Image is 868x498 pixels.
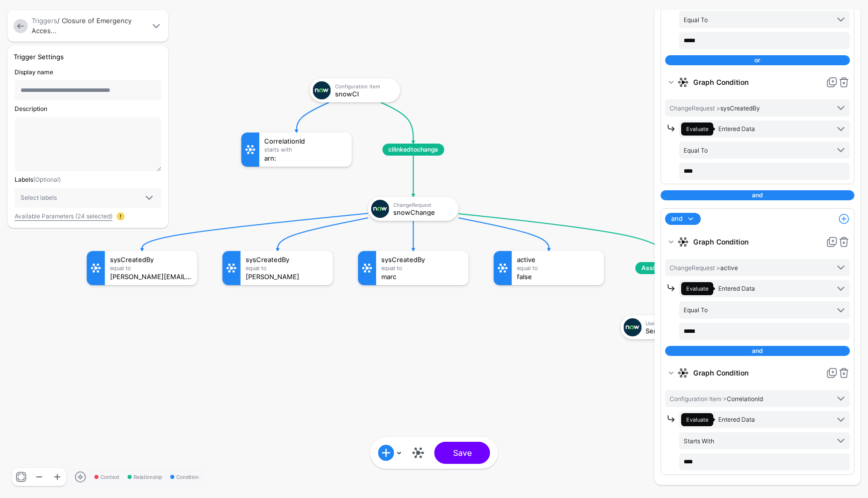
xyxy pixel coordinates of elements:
span: Entered Data [718,125,755,133]
span: Equal To [684,306,708,314]
a: Triggers [32,17,57,25]
span: Condition [170,473,199,481]
div: Trigger Settings [10,52,166,62]
span: active [670,264,738,272]
span: Select labels [21,194,57,201]
div: Equal To [517,265,599,271]
span: Entered Data [718,416,755,423]
div: sysCreatedBy [246,256,328,263]
span: (Optional) [33,176,61,183]
span: Configuration Item > [670,395,727,403]
strong: Graph Condition [693,233,822,251]
label: Display name [15,68,53,76]
a: Available Parameters (24 selected) [15,212,113,220]
div: [PERSON_NAME] [246,273,328,280]
div: ServiceNowITSMUser [645,327,704,334]
span: ChangeRequest > [670,104,720,112]
img: svg+xml;base64,PHN2ZyB3aWR0aD0iNjQiIGhlaWdodD0iNjQiIHZpZXdCb3g9IjAgMCA2NCA2NCIgZmlsbD0ibm9uZSIgeG... [313,81,331,99]
div: and [665,346,850,356]
span: sysCreatedBy [670,104,760,112]
div: Equal To [381,265,464,271]
strong: Graph Condition [693,364,822,382]
button: Save [435,442,490,464]
div: / Closure of Emergency Acces... [30,16,148,36]
img: svg+xml;base64,PHN2ZyB3aWR0aD0iNjQiIGhlaWdodD0iNjQiIHZpZXdCb3g9IjAgMCA2NCA2NCIgZmlsbD0ibm9uZSIgeG... [371,200,389,218]
span: CorrelationId [670,395,763,403]
span: Starts With [684,437,714,445]
span: Relationship [128,473,162,481]
span: cilinkedtochange [382,144,444,156]
div: arn: [264,155,347,162]
img: svg+xml;base64,PHN2ZyB3aWR0aD0iNjQiIGhlaWdodD0iNjQiIHZpZXdCb3g9IjAgMCA2NCA2NCIgZmlsbD0ibm9uZSIgeG... [623,318,641,336]
div: sysCreatedBy [381,256,464,263]
strong: Graph Condition [693,73,822,91]
div: and [661,190,854,200]
span: ChangeRequest > [670,264,720,272]
div: Configuration Item [335,83,393,89]
span: Evaluate [686,416,708,423]
div: marc [381,273,464,280]
div: Equal To [246,265,328,271]
div: snowCI [335,90,393,97]
span: Evaluate [686,285,708,292]
label: Description [15,104,47,113]
div: User [645,320,704,326]
div: ChangeRequest [393,202,452,208]
span: Equal To [684,147,708,154]
div: or [665,55,850,65]
div: false [517,273,599,280]
span: and [671,214,683,224]
span: Entered Data [718,285,755,292]
span: AssignedToUser [635,262,696,274]
span: Context [94,473,120,481]
div: snowChange [393,209,452,216]
div: active [517,256,599,263]
div: Starts With [264,147,347,153]
label: Labels [15,175,61,184]
span: Evaluate [686,126,708,133]
div: CorrelationId [264,138,347,145]
span: Equal To [684,16,708,24]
